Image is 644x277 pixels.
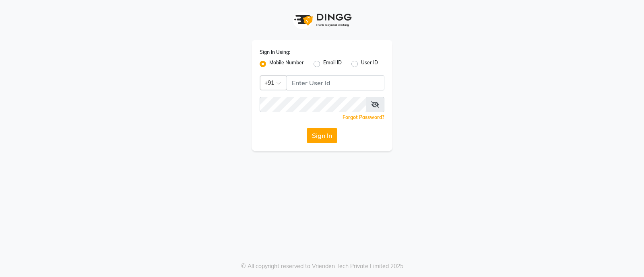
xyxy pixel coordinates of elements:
input: Username [287,75,384,90]
img: logo1.svg [290,8,354,32]
label: User ID [361,59,378,69]
label: Mobile Number [269,59,304,69]
label: Email ID [323,59,342,69]
a: Forgot Password? [343,114,384,120]
input: Username [260,97,366,112]
label: Sign In Using: [260,49,290,56]
button: Sign In [307,128,337,143]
